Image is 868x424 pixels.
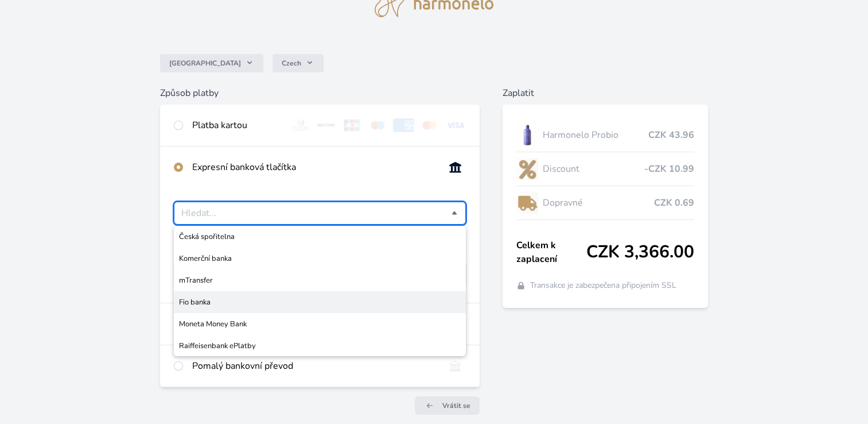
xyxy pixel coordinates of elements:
[169,59,241,68] span: [GEOGRAPHIC_DATA]
[445,118,466,132] img: visa.svg
[179,296,461,308] span: Fio banka
[179,318,461,330] span: Moneta Money Bank
[179,253,461,264] span: Komerční banka
[654,196,694,210] span: CZK 0.69
[419,118,440,132] img: mc.svg
[282,59,301,68] span: Czech
[192,118,281,132] div: Platba kartou
[516,188,538,217] img: delivery-lo.png
[442,401,470,410] span: Vrátit se
[341,118,363,132] img: jcb.svg
[644,162,694,176] span: -CZK 10.99
[273,54,324,72] button: Czech
[415,396,480,415] a: Vrátit se
[393,118,414,132] img: amex.svg
[174,202,466,225] div: Vyberte svou banku
[179,275,461,286] span: mTransfer
[516,155,538,183] img: discount-lo.png
[192,359,435,373] div: Pomalý bankovní převod
[160,54,263,72] button: [GEOGRAPHIC_DATA]
[181,206,451,220] input: Česká spořitelnaKomerční bankamTransferFio bankaMoneta Money BankRaiffeisenbank ePlatby
[445,359,466,373] img: bankTransfer_IBAN.svg
[543,162,644,176] span: Discount
[543,128,648,142] span: Harmonelo Probio
[179,231,461,242] span: Česká spořitelna
[179,340,461,352] span: Raiffeisenbank ePlatby
[530,280,676,291] span: Transakce je zabezpečena připojením SSL
[160,86,480,100] h6: Způsob platby
[192,160,435,174] div: Expresní banková tlačítka
[516,238,586,266] span: Celkem k zaplacení
[586,242,694,263] span: CZK 3,366.00
[290,118,312,132] img: diners.svg
[445,160,466,174] img: onlineBanking_CZ.svg
[316,118,337,132] img: discover.svg
[543,196,654,210] span: Dopravné
[367,118,388,132] img: maestro.svg
[503,86,708,100] h6: Zaplatit
[648,128,694,142] span: CZK 43.96
[516,121,538,149] img: CLEAN_PROBIO_se_stinem_x-lo.jpg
